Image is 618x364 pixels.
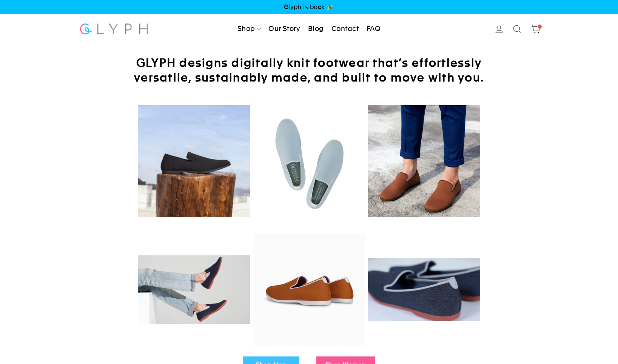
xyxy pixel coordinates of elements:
a: Contact [328,21,362,37]
h2: GLYPH designs digitally knit footwear that’s effortlessly versatile, sustainably made, and built ... [120,55,498,85]
img: Glyph [79,19,149,39]
a: Our Story [265,21,303,37]
a: FAQ [364,21,384,37]
ul: Primary [234,21,384,37]
a: Blog [305,21,327,37]
a: Shop [234,21,264,37]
